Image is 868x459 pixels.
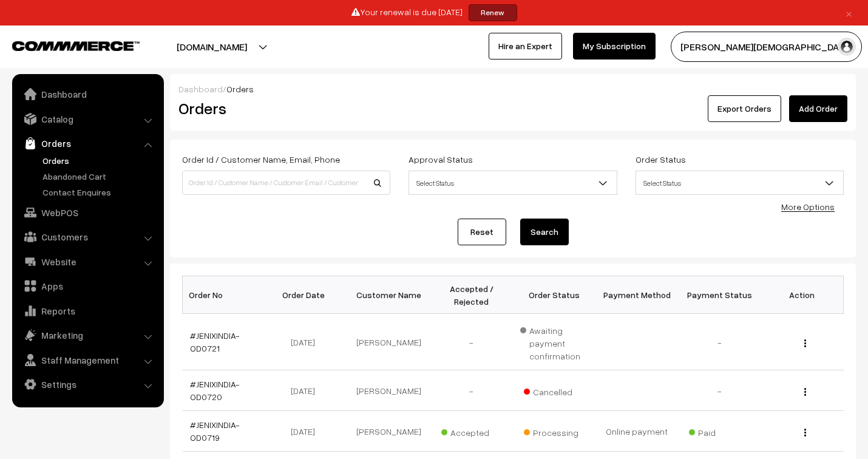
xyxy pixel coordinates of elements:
[708,95,781,122] button: Export Orders
[671,32,862,62] button: [PERSON_NAME][DEMOGRAPHIC_DATA]
[430,276,513,314] th: Accepted / Rejected
[469,4,517,21] a: Renew
[190,379,240,402] a: #JENIXINDIA-OD0720
[595,276,678,314] th: Payment Method
[15,132,160,154] a: Orders
[430,370,513,411] td: -
[182,171,390,195] input: Order Id / Customer Name / Customer Email / Customer Phone
[761,276,843,314] th: Action
[595,411,678,452] td: Online payment
[348,370,430,411] td: [PERSON_NAME]
[409,153,473,166] label: Approval Status
[15,324,160,346] a: Marketing
[678,314,761,370] td: -
[15,349,160,371] a: Staff Management
[12,38,118,52] a: COMMMERCE
[348,276,430,314] th: Customer Name
[15,373,160,395] a: Settings
[838,38,856,56] img: user
[348,411,430,452] td: [PERSON_NAME]
[182,153,340,166] label: Order Id / Customer Name, Email, Phone
[226,84,254,94] span: Orders
[190,330,240,353] a: #JENIXINDIA-OD0721
[134,32,290,62] button: [DOMAIN_NAME]
[15,226,160,248] a: Customers
[4,4,864,21] div: Your renewal is due [DATE]
[15,83,160,105] a: Dashboard
[841,5,857,20] a: ×
[430,314,513,370] td: -
[524,382,585,398] span: Cancelled
[39,186,160,199] a: Contact Enquires
[409,171,617,195] span: Select Status
[678,276,761,314] th: Payment Status
[489,33,562,59] a: Hire an Expert
[12,41,140,50] img: COMMMERCE
[15,275,160,297] a: Apps
[15,108,160,130] a: Catalog
[15,300,160,322] a: Reports
[520,219,569,245] button: Search
[178,84,223,94] a: Dashboard
[265,314,348,370] td: [DATE]
[39,170,160,183] a: Abandoned Cart
[689,423,750,439] span: Paid
[804,388,806,396] img: Menu
[513,276,595,314] th: Order Status
[524,423,585,439] span: Processing
[348,314,430,370] td: [PERSON_NAME]
[520,321,588,362] span: Awaiting payment confirmation
[39,154,160,167] a: Orders
[804,339,806,347] img: Menu
[265,370,348,411] td: [DATE]
[789,95,847,122] a: Add Order
[190,420,240,443] a: #JENIXINDIA-OD0719
[409,172,616,194] span: Select Status
[804,429,806,437] img: Menu
[678,370,761,411] td: -
[178,83,847,95] div: /
[178,99,389,118] h2: Orders
[636,172,843,194] span: Select Status
[265,276,348,314] th: Order Date
[636,153,686,166] label: Order Status
[441,423,502,439] span: Accepted
[183,276,265,314] th: Order No
[15,251,160,273] a: Website
[458,219,506,245] a: Reset
[636,171,844,195] span: Select Status
[781,202,835,212] a: More Options
[15,202,160,223] a: WebPOS
[265,411,348,452] td: [DATE]
[573,33,656,59] a: My Subscription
